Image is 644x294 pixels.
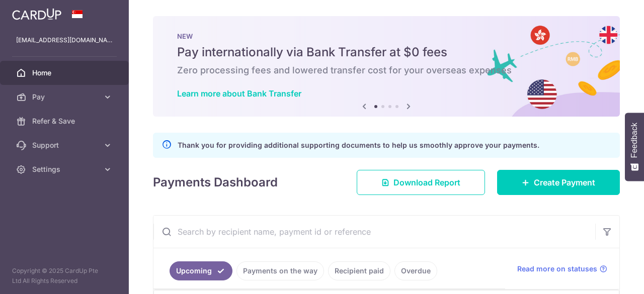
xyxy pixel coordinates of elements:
a: Overdue [394,261,437,280]
p: NEW [177,32,596,40]
span: Home [32,68,99,78]
span: Pay [32,92,99,102]
span: Read more on statuses [517,264,597,274]
img: CardUp [12,8,61,20]
a: Create Payment [497,170,620,195]
input: Search by recipient name, payment id or reference [153,216,595,248]
a: Payments on the way [236,261,324,280]
p: [EMAIL_ADDRESS][DOMAIN_NAME] [16,35,113,45]
iframe: Opens a widget where you can find more information [580,264,634,289]
span: Feedback [630,123,639,158]
button: Feedback - Show survey [625,113,644,181]
h6: Zero processing fees and lowered transfer cost for your overseas expenses [177,64,596,76]
span: Create Payment [534,176,595,188]
a: Learn more about Bank Transfer [177,88,301,99]
h5: Pay internationally via Bank Transfer at $0 fees [177,44,596,60]
img: Bank transfer banner [153,16,620,117]
span: Settings [32,164,99,174]
span: Download Report [393,176,460,188]
span: Support [32,140,99,150]
a: Upcoming [170,261,232,280]
h4: Payments Dashboard [153,173,278,191]
a: Read more on statuses [517,264,607,274]
a: Download Report [357,170,485,195]
span: Refer & Save [32,116,99,126]
p: Thank you for providing additional supporting documents to help us smoothly approve your payments. [178,139,539,151]
a: Recipient paid [328,261,390,280]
